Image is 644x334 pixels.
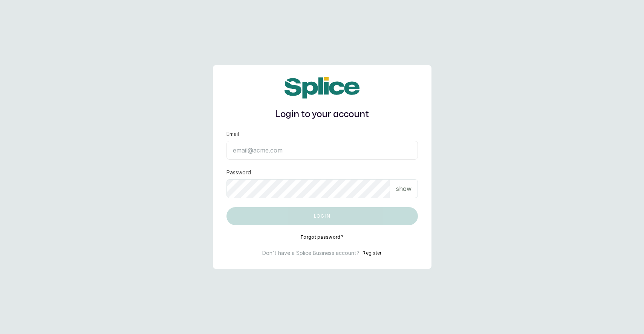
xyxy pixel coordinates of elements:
[396,184,411,193] p: show
[226,169,251,176] label: Password
[226,108,418,121] h1: Login to your account
[363,249,381,257] button: Register
[301,234,343,240] button: Forgot password?
[226,207,418,225] button: Log in
[262,249,359,257] p: Don't have a Splice Business account?
[226,130,239,138] label: Email
[226,141,418,160] input: email@acme.com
